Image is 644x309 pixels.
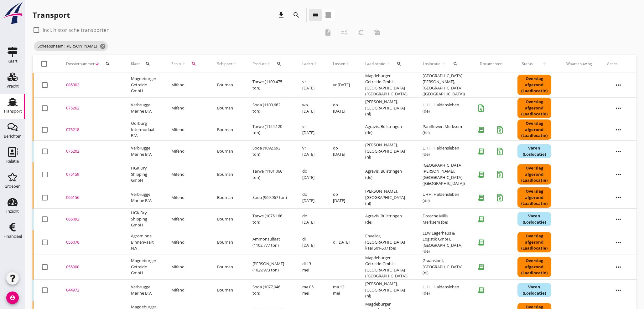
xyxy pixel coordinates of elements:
i: more_horiz [610,189,627,206]
td: Magdeburger Getreide-GmbH, [GEOGRAPHIC_DATA] ([GEOGRAPHIC_DATA]) [358,255,415,279]
td: Magdeburger Getreide GmbH [123,255,164,279]
div: Varen (Loslocatie) [517,212,551,226]
div: Klant [131,56,156,71]
td: Soda (1092,693 ton) [245,140,295,162]
span: Schip [171,61,181,67]
td: Bouman [210,187,245,208]
td: Mifeno [164,187,210,208]
td: Bouman [210,119,245,140]
td: [PERSON_NAME], [GEOGRAPHIC_DATA] (nl) [358,97,415,119]
div: Transport [33,10,70,20]
div: Overslag afgerond (Laadlocatie) [517,98,551,118]
div: Waarschuwing [566,61,592,67]
div: 085302 [66,82,116,88]
td: vr [DATE] [295,140,325,162]
i: search [293,11,300,19]
i: search [277,61,282,66]
td: do [DATE] [295,162,325,187]
div: Groepen [4,184,21,188]
i: receipt_long [475,168,487,181]
span: Laden [302,61,313,67]
i: more_horiz [610,234,627,251]
i: search [191,61,196,66]
i: arrow_upward [232,61,237,66]
div: Relatie [6,159,19,163]
div: Overslag afgerond (Laadlocatie) [517,164,551,185]
td: Graansloot, [GEOGRAPHIC_DATA] (nl) [415,255,472,279]
i: search [145,61,150,66]
div: 055076 [66,239,116,246]
span: Status [517,61,538,67]
div: 075202 [66,148,116,154]
td: ma 05 mei [295,279,325,301]
td: Ammonsulfaat (1102,777 ton) [245,230,295,255]
td: UHH, Haldensleben (de) [415,279,472,301]
td: Mifeno [164,255,210,279]
i: arrow_upward [441,61,447,66]
td: Mifeno [164,97,210,119]
td: Agravis, Bülstringen (de) [358,119,415,140]
div: 065092 [66,216,116,222]
div: Overslag afgerond (Laadlocatie) [517,187,551,208]
td: Mifeno [164,73,210,98]
i: view_agenda [325,11,332,19]
td: Tarwe (1100,475 ton) [245,73,295,98]
td: Bouman [210,279,245,301]
span: Laadlocatie [365,61,386,67]
td: do [DATE] [325,97,358,119]
td: [PERSON_NAME], [GEOGRAPHIC_DATA] (nl) [358,187,415,208]
i: cancel [100,43,106,49]
div: Overslag afgerond (Laadlocatie) [517,75,551,95]
i: receipt_long [475,191,487,204]
i: account_circle [6,291,19,304]
div: 075159 [66,171,116,178]
td: HGK Dry Shipping GmbH [123,208,164,230]
td: Bouman [210,208,245,230]
img: logo-small.a267ee39.svg [1,2,24,25]
td: Mifeno [164,230,210,255]
td: Bouman [210,73,245,98]
td: Mifeno [164,140,210,162]
td: Oorburg Intermodaal B.V. [123,119,164,140]
td: Bouman [210,255,245,279]
td: Verbrugge Marine B.V. [123,97,164,119]
td: di [DATE] [295,230,325,255]
i: search [105,61,110,66]
td: Soda (969,967 ton) [245,187,295,208]
td: [PERSON_NAME] (1029,973 ton) [245,255,295,279]
td: do [DATE] [325,187,358,208]
i: search [453,61,458,66]
div: Inzicht [6,209,19,213]
i: receipt_long [475,145,487,158]
td: vr [DATE] [295,119,325,140]
span: Loslocatie [423,61,441,67]
td: Dossche Mills, Merksem (be) [415,208,472,230]
i: more_horiz [610,210,627,228]
td: vr [DATE] [325,73,358,98]
td: di 13 mei [295,255,325,279]
td: [GEOGRAPHIC_DATA][PERSON_NAME], [GEOGRAPHIC_DATA] ([GEOGRAPHIC_DATA]) [415,162,472,187]
td: Paniflower, Merksem (be) [415,119,472,140]
div: Documenten [480,61,502,67]
td: HGK Dry Shipping GmbH [123,162,164,187]
i: arrow_upward [266,61,271,66]
div: Kaart [8,59,18,63]
td: Soda (1077,946 ton) [245,279,295,301]
i: receipt_long [475,124,487,136]
div: 065156 [66,195,116,201]
td: Verbrugge Marine B.V. [123,279,164,301]
td: Bouman [210,162,245,187]
i: arrow_downward [95,61,100,66]
div: Overslag afgerond (Laadlocatie) [517,119,551,140]
div: Varen (Loslocatie) [517,144,551,158]
td: do [DATE] [325,140,358,162]
div: Berichten [4,134,22,138]
span: Schipper [217,61,232,67]
td: Magdeburger Getreide-GmbH, [GEOGRAPHIC_DATA] ([GEOGRAPHIC_DATA]) [358,73,415,98]
span: Scheepsnaam: [PERSON_NAME] [34,41,108,51]
i: arrow_upward [538,61,552,66]
div: Vracht [7,84,19,88]
td: Tarwe (1075,166 ton) [245,208,295,230]
i: view_headline [312,11,319,19]
i: arrow_upward [386,61,391,66]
